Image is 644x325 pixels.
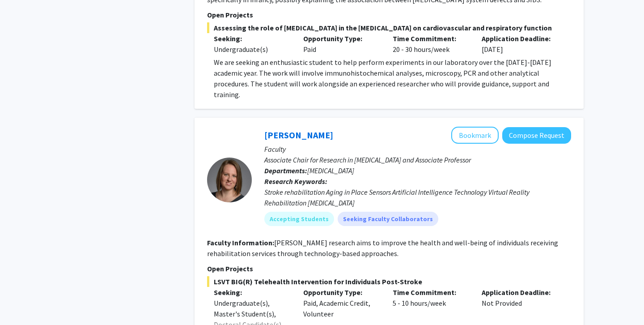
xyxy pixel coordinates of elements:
[214,44,290,55] div: Undergraduate(s)
[393,33,469,44] p: Time Commitment:
[307,166,354,175] span: [MEDICAL_DATA]
[264,177,327,186] b: Research Keywords:
[214,57,571,100] p: We are seeking an enthusiastic student to help perform experiments in our laboratory over the [DA...
[264,212,334,226] mat-chip: Accepting Students
[214,287,290,298] p: Seeking:
[451,127,499,144] button: Add Rachel Wolpert to Bookmarks
[207,238,558,258] fg-read-more: [PERSON_NAME] research aims to improve the health and well-being of individuals receiving rehabil...
[482,33,558,44] p: Application Deadline:
[264,154,571,165] p: Associate Chair for Research in [MEDICAL_DATA] and Associate Professor
[7,285,38,318] iframe: Chat
[475,33,564,55] div: [DATE]
[297,33,386,55] div: Paid
[214,33,290,44] p: Seeking:
[393,287,469,298] p: Time Commitment:
[264,187,571,208] div: Stroke rehabilitation Aging in Place Sensors Artificial Intelligence Technology Virtual Reality R...
[207,9,571,20] p: Open Projects
[338,212,438,226] mat-chip: Seeking Faculty Collaborators
[264,166,307,175] b: Departments:
[482,287,558,298] p: Application Deadline:
[207,238,274,247] b: Faculty Information:
[207,263,571,274] p: Open Projects
[207,22,571,33] span: Assessing the role of [MEDICAL_DATA] in the [MEDICAL_DATA] on cardiovascular and respiratory func...
[264,129,333,141] a: [PERSON_NAME]
[386,33,475,55] div: 20 - 30 hours/week
[303,33,379,44] p: Opportunity Type:
[264,144,571,154] p: Faculty
[502,127,571,144] button: Compose Request to Rachel Wolpert
[303,287,379,298] p: Opportunity Type:
[207,276,571,287] span: LSVT BIG(R) Telehealth Intervention for Individuals Post-Stroke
